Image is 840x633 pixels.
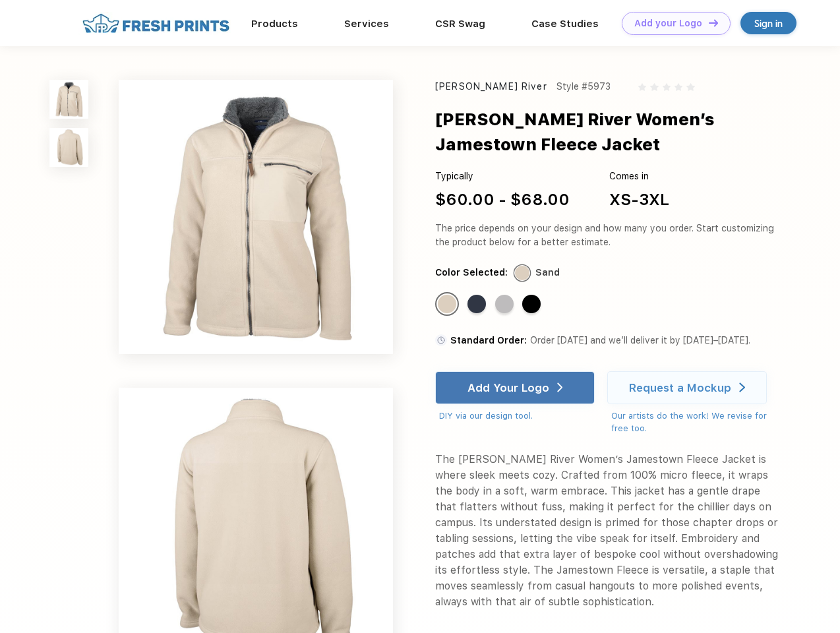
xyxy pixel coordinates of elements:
img: gray_star.svg [686,83,694,91]
a: Products [251,18,298,30]
span: Standard Order: [450,335,527,346]
img: func=resize&h=100 [49,128,88,167]
img: white arrow [557,382,563,392]
img: DT [709,19,718,26]
div: Comes in [609,169,669,183]
div: [PERSON_NAME] River Women’s Jamestown Fleece Jacket [435,107,813,158]
img: gray_star.svg [663,83,671,91]
div: Our artists do the work! We revise for free too. [611,409,779,435]
div: Light-Grey [495,295,514,313]
img: white arrow [739,382,745,392]
div: Add Your Logo [467,381,549,394]
img: func=resize&h=100 [49,80,88,119]
img: gray_star.svg [638,83,646,91]
div: Style #5973 [556,80,611,94]
div: Sand [535,266,560,280]
div: DIY via our design tool. [439,409,595,423]
div: Sign in [754,16,783,31]
div: Navy [467,295,486,313]
div: Black [522,295,541,313]
a: Sign in [740,12,796,34]
div: The [PERSON_NAME] River Women’s Jamestown Fleece Jacket is where sleek meets cozy. Crafted from 1... [435,452,779,610]
span: Order [DATE] and we’ll deliver it by [DATE]–[DATE]. [530,335,750,346]
div: The price depends on your design and how many you order. Start customizing the product below for ... [435,222,779,249]
img: func=resize&h=640 [119,80,393,354]
div: XS-3XL [609,188,669,212]
div: Request a Mockup [629,381,731,394]
img: fo%20logo%202.webp [78,12,233,35]
img: gray_star.svg [675,83,682,91]
div: Color Selected: [435,266,508,280]
img: gray_star.svg [650,83,658,91]
div: [PERSON_NAME] River [435,80,547,94]
div: $60.00 - $68.00 [435,188,570,212]
img: standard order [435,334,447,346]
div: Typically [435,169,570,183]
div: Add your Logo [634,18,702,29]
div: Sand [438,295,456,313]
